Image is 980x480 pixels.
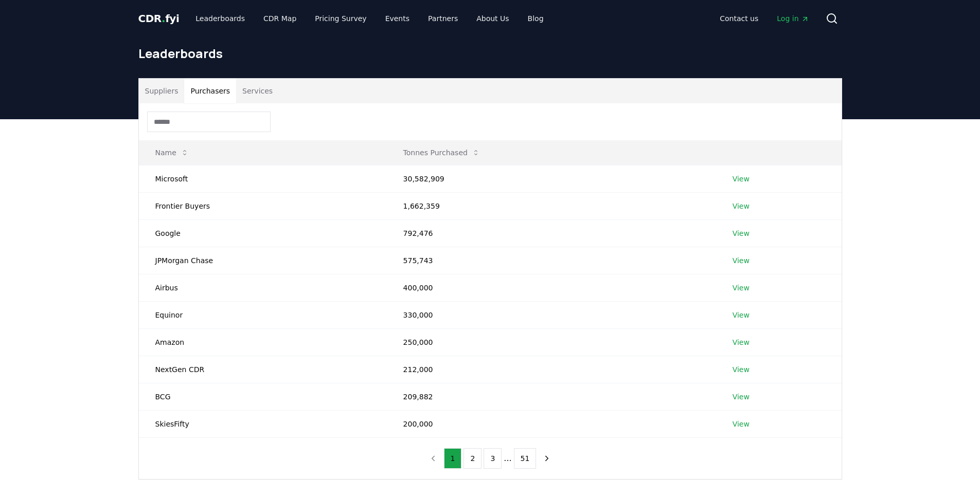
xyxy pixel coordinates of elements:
[138,11,180,26] a: CDR.fyi
[733,201,750,211] a: View
[139,247,387,274] td: JPMorgan Chase
[387,219,716,247] td: 792,476
[733,337,750,347] a: View
[733,283,750,293] a: View
[444,448,462,469] button: 1
[139,356,387,383] td: NextGen CDR
[514,448,537,469] button: 51
[236,79,279,103] button: Services
[395,142,488,163] button: Tonnes Purchased
[139,383,387,410] td: BCG
[733,174,750,184] a: View
[139,328,387,356] td: Amazon
[139,79,185,103] button: Suppliers
[139,219,387,247] td: Google
[711,9,817,28] nav: Main
[733,255,750,266] a: View
[733,228,750,238] a: View
[387,165,716,192] td: 30,582,909
[139,192,387,219] td: Frontier Buyers
[255,9,305,28] a: CDR Map
[733,392,750,402] a: View
[187,9,253,28] a: Leaderboards
[187,9,551,28] nav: Main
[733,310,750,320] a: View
[147,142,197,163] button: Name
[733,419,750,429] a: View
[138,12,180,25] span: CDR fyi
[468,9,517,28] a: About Us
[387,356,716,383] td: 212,000
[733,364,750,375] a: View
[138,45,842,62] h1: Leaderboards
[377,9,418,28] a: Events
[769,9,817,28] a: Log in
[162,12,165,25] span: .
[711,9,767,28] a: Contact us
[387,274,716,301] td: 400,000
[520,9,552,28] a: Blog
[484,448,502,469] button: 3
[420,9,466,28] a: Partners
[387,247,716,274] td: 575,743
[777,13,809,24] span: Log in
[387,383,716,410] td: 209,882
[139,274,387,301] td: Airbus
[504,452,511,465] li: ...
[139,165,387,192] td: Microsoft
[139,410,387,437] td: SkiesFifty
[464,448,482,469] button: 2
[387,301,716,328] td: 330,000
[307,9,375,28] a: Pricing Survey
[184,79,236,103] button: Purchasers
[139,301,387,328] td: Equinor
[387,192,716,219] td: 1,662,359
[538,448,556,469] button: next page
[387,410,716,437] td: 200,000
[387,328,716,356] td: 250,000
